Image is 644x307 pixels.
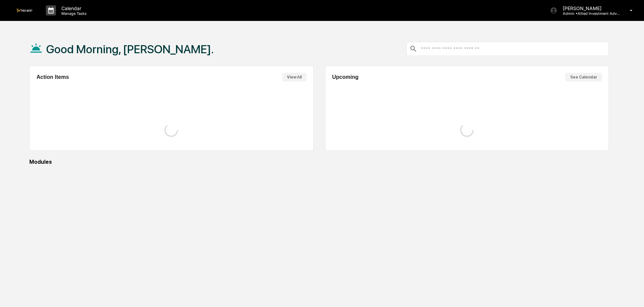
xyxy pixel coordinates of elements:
h2: Upcoming [332,74,358,80]
h2: Action Items [36,74,69,80]
p: Calendar [56,5,90,11]
p: Manage Tasks [56,11,90,16]
p: [PERSON_NAME] [557,5,620,11]
h1: Good Morning, [PERSON_NAME]. [46,42,214,56]
div: Modules [29,159,609,165]
p: Admin • Allied Investment Advisors [557,11,620,16]
button: View All [282,73,306,82]
button: See Calendar [565,73,602,82]
img: logo [16,9,32,12]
